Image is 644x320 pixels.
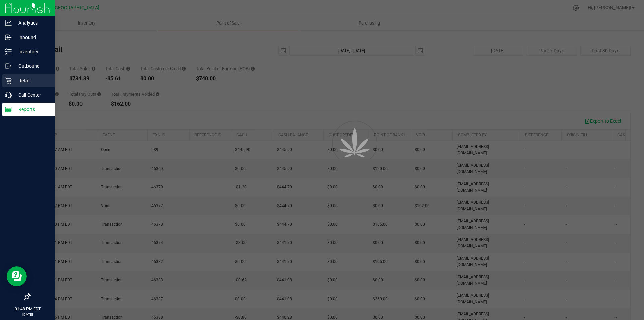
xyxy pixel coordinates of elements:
inline-svg: Reports [5,106,12,113]
inline-svg: Analytics [5,19,12,26]
p: [DATE] [3,312,52,317]
inline-svg: Inventory [5,48,12,55]
p: Retail [12,77,52,85]
p: Outbound [12,62,52,70]
inline-svg: Inbound [5,34,12,41]
inline-svg: Call Center [5,92,12,98]
p: Call Center [12,91,52,99]
p: Inventory [12,48,52,56]
inline-svg: Retail [5,77,12,84]
iframe: Resource center [7,266,27,286]
p: 01:48 PM EDT [3,306,52,312]
p: Inbound [12,33,52,41]
p: Reports [12,105,52,113]
inline-svg: Outbound [5,63,12,70]
p: Analytics [12,19,52,27]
